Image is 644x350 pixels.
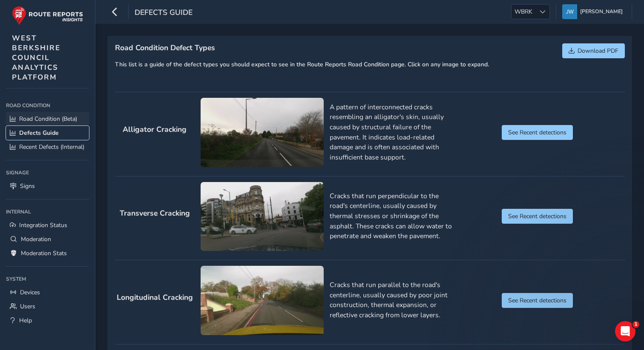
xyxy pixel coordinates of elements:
[6,126,89,140] a: Defects Guide
[20,302,35,310] span: Users
[615,321,635,341] iframe: Intercom live chat
[115,209,195,218] h2: Transverse Cracking
[6,205,89,218] div: Internal
[330,280,453,321] p: Cracks that run parallel to the road's centerline, usually caused by poor joint construction, the...
[502,209,573,224] button: See Recent detections
[502,125,573,140] button: See Recent detections
[115,125,195,134] h2: Alligator Cracking
[115,293,195,302] h2: Longitudinal Cracking
[330,102,453,163] p: A pattern of interconnected cracks resembling an alligator's skin, usually caused by structural f...
[6,285,89,299] a: Devices
[201,98,324,167] img: Alligator Cracking
[19,143,84,151] span: Recent Defects (Internal)
[20,182,35,190] span: Signs
[135,7,193,19] span: Defects Guide
[21,249,67,257] span: Moderation Stats
[578,47,618,55] span: Download PDF
[19,129,59,137] span: Defects Guide
[19,115,77,123] span: Road Condition (Beta)
[6,218,89,232] a: Integration Status
[6,140,89,154] a: Recent Defects (Internal)
[19,316,32,324] span: Help
[6,299,89,313] a: Users
[12,33,60,82] span: WEST BERKSHIRE COUNCIL ANALYTICS PLATFORM
[6,273,89,285] div: System
[512,5,535,19] span: WBRK
[6,179,89,193] a: Signs
[115,61,489,68] h6: This list is a guide of the defect types you should expect to see in the Route Reports Road Condi...
[20,288,40,296] span: Devices
[201,266,324,335] img: Longitudinal Cracking
[201,182,324,251] img: Transverse Cracking
[12,6,83,25] img: rr logo
[562,43,625,58] button: Download PDF
[6,166,89,179] div: Signage
[502,293,573,308] button: See Recent detections
[6,246,89,260] a: Moderation Stats
[6,232,89,246] a: Moderation
[632,321,639,328] span: 1
[562,4,626,19] button: [PERSON_NAME]
[115,43,489,52] h1: Road Condition Defect Types
[580,4,623,19] span: [PERSON_NAME]
[6,313,89,327] a: Help
[19,221,67,229] span: Integration Status
[6,112,89,126] a: Road Condition (Beta)
[562,4,577,19] img: diamond-layout
[6,99,89,112] div: Road Condition
[330,191,453,242] p: Cracks that run perpendicular to the road's centerline, usually caused by thermal stresses or shr...
[21,235,51,243] span: Moderation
